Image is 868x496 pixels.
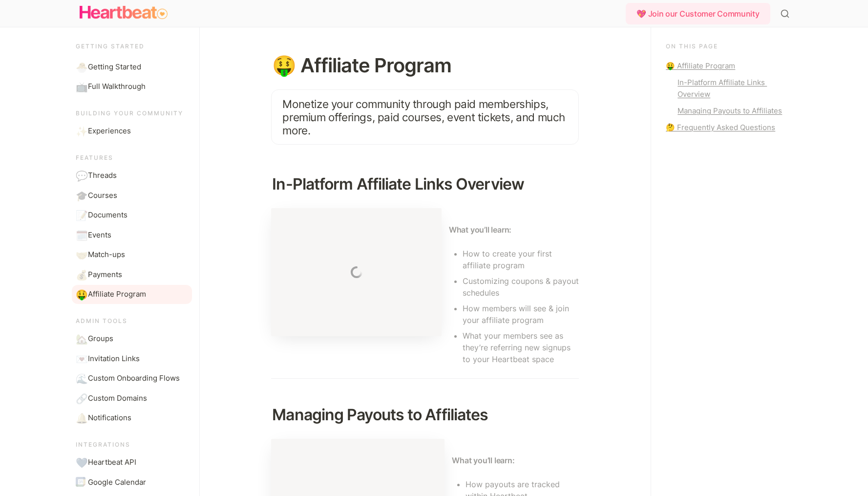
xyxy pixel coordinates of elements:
[72,77,192,96] a: 📺Full Walkthrough
[88,353,140,365] span: Invitation Links
[88,62,141,73] span: Getting Started
[72,166,192,185] a: 💬Threads
[76,190,85,200] span: 🎓
[666,122,785,133] a: 🤔 Frequently Asked Questions
[271,402,579,428] h2: Managing Payouts to Affiliates
[76,230,85,239] span: 🗓️
[88,457,136,468] span: Heartbeat API
[88,393,147,404] span: Custom Domains
[88,230,111,241] span: Events
[76,126,85,135] span: ✨
[76,269,85,279] span: 💰
[76,353,85,363] span: 💌
[72,369,192,388] a: 🌊Custom Onboarding Flows
[452,455,514,465] strong: What you’ll learn:
[626,3,770,24] div: 💖 Join our Customer Community
[88,126,131,137] span: Experiences
[76,441,130,448] span: Integrations
[88,269,122,280] span: Payments
[626,3,774,24] a: 💖 Join our Customer Community
[72,245,192,264] a: 🤝Match-ups
[463,328,579,367] li: What your members see as they’re referring new signups to your Heartbeat space
[76,412,85,422] span: 🔔
[76,289,85,299] span: 🤑
[72,285,192,304] a: 🤑Affiliate Program
[666,43,718,50] span: On this page
[271,54,579,77] h1: 🤑 Affiliate Program
[76,457,85,467] span: 💙
[463,301,579,327] li: How members will see & join your affiliate program
[666,77,785,100] a: In-Platform Affiliate Links Overview
[72,329,192,348] a: 🏡Groups
[76,81,85,91] span: 📺
[72,265,192,284] a: 💰Payments
[449,225,511,235] strong: What you’ll learn:
[88,170,117,181] span: Threads
[76,210,85,219] span: 📝
[72,389,192,408] a: 🔗Custom Domains
[88,81,146,92] span: Full Walkthrough
[677,77,785,100] div: In-Platform Affiliate Links Overview
[76,373,85,383] span: 🌊
[677,105,785,117] div: Managing Payouts to Affiliates
[76,170,85,180] span: 💬
[72,453,192,472] a: 💙Heartbeat API
[88,373,180,384] span: Custom Onboarding Flows
[76,477,86,487] img: Google Calendar
[72,226,192,245] a: 🗓️Events
[463,274,579,300] li: Customizing coupons & payout schedules
[76,393,85,403] span: 🔗
[88,477,146,488] span: Google Calendar
[72,473,192,492] a: Google CalendarGoogle Calendar
[72,349,192,368] a: 💌Invitation Links
[666,60,785,72] a: 🤑 Affiliate Program
[72,206,192,225] a: 📝Documents
[271,171,579,197] h2: In-Platform Affiliate Links Overview
[72,58,192,77] a: 🐣Getting Started
[76,154,113,161] span: Features
[666,105,785,117] a: Managing Payouts to Affiliates
[76,62,85,71] span: 🐣
[463,246,579,273] li: How to create your first affiliate program
[76,43,145,50] span: Getting started
[88,333,113,345] span: Groups
[80,3,168,22] img: Logo
[72,122,192,141] a: ✨Experiences
[72,409,192,428] a: 🔔Notifications
[88,289,146,300] span: Affiliate Program
[72,186,192,205] a: 🎓Courses
[76,317,127,324] span: Admin Tools
[76,333,85,343] span: 🏡
[76,249,85,259] span: 🤝
[88,210,127,221] span: Documents
[282,97,568,137] span: Monetize your community through paid memberships, premium offerings, paid courses, event tickets,...
[76,109,183,117] span: Building your community
[88,412,131,424] span: Notifications
[88,190,117,201] span: Courses
[88,249,125,260] span: Match-ups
